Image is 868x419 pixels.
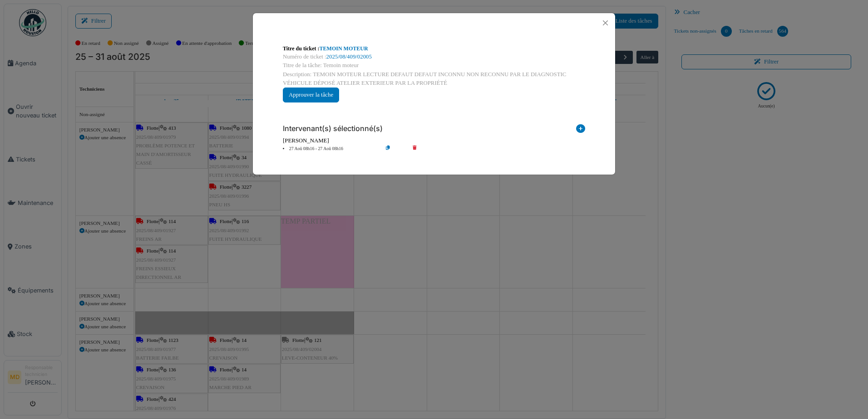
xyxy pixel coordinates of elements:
button: Approuver la tâche [283,88,339,102]
div: Numéro de ticket : [283,53,585,61]
button: Close [599,17,612,29]
h6: Intervenant(s) sélectionné(s) [283,124,383,133]
div: Titre de la tâche: Temoin moteur [283,61,585,70]
i: Ajouter [576,124,585,136]
li: 27 Aoû 08h16 - 27 Aoû 08h16 [278,146,382,152]
div: Description: TEMOIN MOTEUR LECTURE DEFAUT DEFAUT INCONNU NON RECONNU PAR LE DIAGNOSTIC VÉHICULE D... [283,70,585,88]
div: [PERSON_NAME] [283,136,585,145]
div: Titre du ticket : [283,44,585,53]
a: TEMOIN MOTEUR [320,45,368,52]
a: 2025/08/409/02005 [326,54,372,60]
